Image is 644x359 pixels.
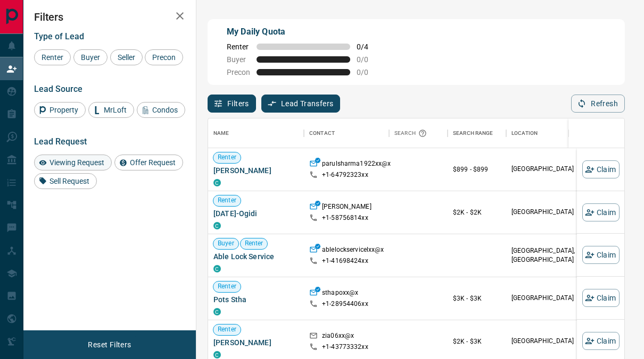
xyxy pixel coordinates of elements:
[213,308,221,315] div: condos.ca
[213,196,241,205] span: Renter
[148,106,181,114] span: Condos
[453,208,501,217] p: $2K - $2K
[34,49,71,65] div: Renter
[227,25,380,38] p: My Daily Quota
[110,49,143,65] div: Seller
[34,136,87,147] span: Lead Request
[357,55,380,64] span: 0 / 0
[322,170,368,179] p: +1- 64792323xx
[309,118,335,148] div: Contact
[322,257,368,266] p: +1- 41698424xx
[506,118,602,148] div: Location
[77,53,104,62] span: Buyer
[34,31,84,41] span: Type of Lead
[213,294,299,305] span: Pots Stha
[322,288,358,300] p: sthapoxx@x
[213,118,229,148] div: Name
[511,294,597,303] p: [GEOGRAPHIC_DATA]
[213,251,299,262] span: Able Lock Service
[511,165,597,174] p: [GEOGRAPHIC_DATA]
[38,53,67,62] span: Renter
[241,239,268,248] span: Renter
[46,158,108,167] span: Viewing Request
[582,289,620,307] button: Claim
[582,246,620,264] button: Claim
[213,351,221,358] div: condos.ca
[114,53,139,62] span: Seller
[453,294,501,303] p: $3K - $3K
[213,239,238,248] span: Buyer
[322,213,368,223] p: +1- 58756814xx
[213,222,221,229] div: condos.ca
[81,336,138,354] button: Reset Filters
[213,153,241,162] span: Renter
[394,118,430,148] div: Search
[227,42,250,51] span: Renter
[73,49,108,65] div: Buyer
[448,118,506,148] div: Search Range
[453,165,501,174] p: $899 - $899
[34,102,86,118] div: Property
[304,118,389,148] div: Contact
[213,282,241,291] span: Renter
[34,11,185,23] h2: Filters
[137,102,185,118] div: Condos
[46,177,93,185] span: Sell Request
[213,265,221,272] div: condos.ca
[511,337,597,346] p: [GEOGRAPHIC_DATA]
[322,202,371,213] p: [PERSON_NAME]
[213,179,221,186] div: condos.ca
[88,102,134,118] div: MrLoft
[208,118,304,148] div: Name
[582,160,620,178] button: Claim
[582,203,620,221] button: Claim
[322,300,368,309] p: +1- 28954406xx
[145,49,183,65] div: Precon
[208,95,256,113] button: Filters
[582,332,620,350] button: Claim
[322,159,391,170] p: parulsharma1922xx@x
[227,55,250,64] span: Buyer
[46,106,82,114] span: Property
[34,84,82,94] span: Lead Source
[357,42,380,51] span: 0 / 4
[322,343,368,352] p: +1- 43773332xx
[511,208,597,217] p: [GEOGRAPHIC_DATA]
[213,208,299,219] span: [DATE]-Ogidi
[511,118,538,148] div: Location
[227,68,250,76] span: Precon
[322,331,354,343] p: zia06xx@x
[34,155,112,170] div: Viewing Request
[100,106,130,114] span: MrLoft
[34,173,97,189] div: Sell Request
[357,68,380,76] span: 0 / 0
[148,53,179,62] span: Precon
[571,95,625,113] button: Refresh
[213,337,299,348] span: [PERSON_NAME]
[453,337,501,346] p: $2K - $3K
[213,165,299,176] span: [PERSON_NAME]
[511,246,597,264] p: [GEOGRAPHIC_DATA], [GEOGRAPHIC_DATA]
[453,118,493,148] div: Search Range
[261,95,341,113] button: Lead Transfers
[322,245,384,257] p: ablelockservicelxx@x
[213,325,241,334] span: Renter
[126,158,179,167] span: Offer Request
[114,155,183,170] div: Offer Request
